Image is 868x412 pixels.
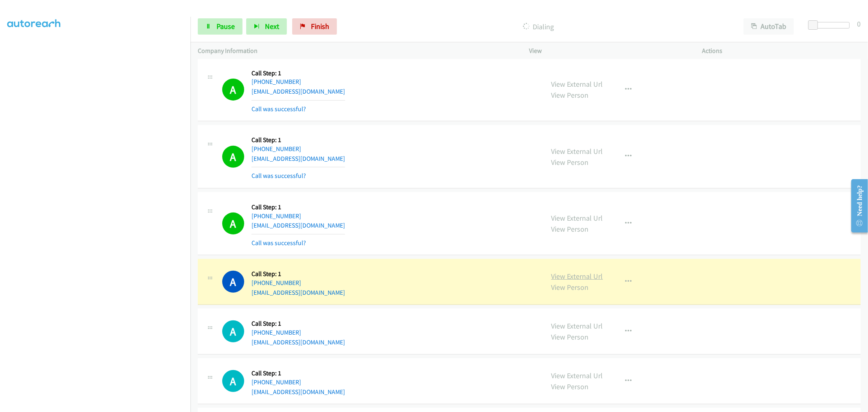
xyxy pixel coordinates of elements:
a: View Person [551,224,589,234]
h5: Call Step: 1 [251,369,345,377]
iframe: To enrich screen reader interactions, please activate Accessibility in Grammarly extension settings [7,24,190,411]
a: [EMAIL_ADDRESS][DOMAIN_NAME] [251,289,345,296]
p: Company Information [198,46,515,56]
h1: A [222,370,244,392]
a: View External Url [551,147,603,156]
a: [PHONE_NUMBER] [251,78,301,85]
h1: A [222,320,244,342]
h5: Call Step: 1 [251,69,345,77]
h5: Call Step: 1 [251,320,345,328]
a: View External Url [551,272,603,281]
button: AutoTab [743,18,794,35]
a: Pause [198,18,243,35]
div: Delay between calls (in seconds) [812,22,850,28]
h1: A [222,213,244,234]
div: The call is yet to be attempted [222,320,244,342]
a: [PHONE_NUMBER] [251,378,301,386]
a: Finish [292,18,337,35]
a: View External Url [551,371,603,380]
button: Next [246,18,287,35]
a: [PHONE_NUMBER] [251,279,301,287]
a: [EMAIL_ADDRESS][DOMAIN_NAME] [251,338,345,346]
span: Next [265,22,279,31]
p: Dialing [348,21,729,32]
a: [EMAIL_ADDRESS][DOMAIN_NAME] [251,88,345,95]
iframe: Resource Center [845,173,868,238]
span: Finish [311,22,329,31]
a: View Person [551,90,589,100]
p: Actions [702,46,861,56]
a: [PHONE_NUMBER] [251,145,301,153]
a: View External Url [551,79,603,89]
a: [PHONE_NUMBER] [251,329,301,336]
a: Call was successful? [251,172,306,180]
h1: A [222,271,244,293]
p: View [529,46,688,56]
a: [PHONE_NUMBER] [251,212,301,220]
h1: A [222,146,244,168]
a: View External Url [551,213,603,223]
a: [EMAIL_ADDRESS][DOMAIN_NAME] [251,221,345,229]
a: [EMAIL_ADDRESS][DOMAIN_NAME] [251,388,345,396]
div: 0 [857,18,861,29]
a: Call was successful? [251,239,306,247]
a: View Person [551,382,589,391]
a: View Person [551,332,589,342]
a: View External Url [551,321,603,331]
div: The call is yet to be attempted [222,370,244,392]
h5: Call Step: 1 [251,136,345,144]
h5: Call Step: 1 [251,203,345,211]
a: Call was successful? [251,105,306,113]
h5: Call Step: 1 [251,270,345,278]
a: View Person [551,283,589,292]
span: Pause [216,22,235,31]
h1: A [222,79,244,101]
a: [EMAIL_ADDRESS][DOMAIN_NAME] [251,155,345,162]
a: View Person [551,158,589,167]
